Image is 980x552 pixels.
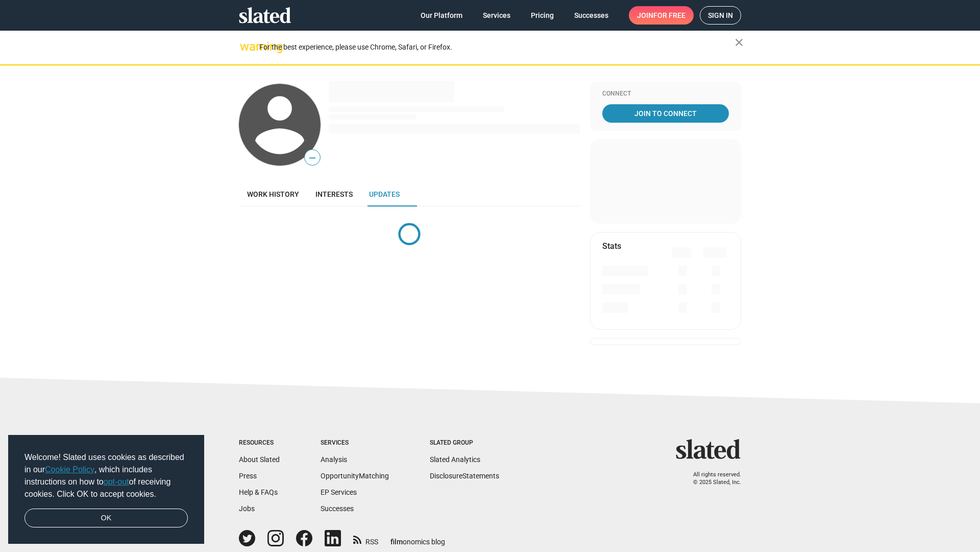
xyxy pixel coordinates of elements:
a: Our Platform [412,6,471,25]
span: Work history [247,190,299,198]
a: Services [475,6,519,25]
a: Slated Analytics [430,455,480,464]
a: OpportunityMatching [321,472,389,480]
span: Interests [315,190,353,198]
span: Join [637,6,685,25]
mat-card-title: Stats [602,241,621,251]
a: dismiss cookie message [24,509,188,528]
a: Joinfor free [629,6,694,25]
a: Cookie Policy [45,465,94,474]
a: Jobs [239,504,255,513]
a: Work history [239,182,307,206]
mat-icon: close [733,36,745,49]
a: Press [239,472,257,480]
span: Successes [574,6,608,25]
a: DisclosureStatements [430,472,499,480]
span: — [305,151,320,165]
div: cookieconsent [8,435,204,544]
a: About Slated [239,455,280,464]
span: Updates [369,190,400,198]
span: Join To Connect [604,104,727,123]
span: for free [653,6,685,25]
a: Successes [321,504,354,513]
p: All rights reserved. © 2025 Slated, Inc. [682,471,741,486]
a: Interests [307,182,361,206]
a: Analysis [321,455,347,464]
div: Connect [602,90,729,98]
a: Pricing [523,6,562,25]
span: film [390,538,403,546]
a: Help & FAQs [239,488,278,496]
span: Pricing [531,6,554,25]
a: Sign in [700,6,741,25]
span: Services [483,6,510,25]
span: Sign in [708,7,733,24]
div: Services [321,439,389,447]
div: Slated Group [430,439,499,447]
a: Updates [361,182,408,206]
a: Successes [566,6,617,25]
a: Join To Connect [602,104,729,123]
span: Our Platform [421,6,462,25]
mat-icon: warning [240,40,252,53]
div: For the best experience, please use Chrome, Safari, or Firefox. [259,40,735,54]
a: filmonomics blog [390,529,445,547]
a: RSS [353,531,378,547]
a: opt-out [104,477,129,486]
a: EP Services [321,488,357,496]
span: Welcome! Slated uses cookies as described in our , which includes instructions on how to of recei... [24,451,188,500]
div: Resources [239,439,280,447]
